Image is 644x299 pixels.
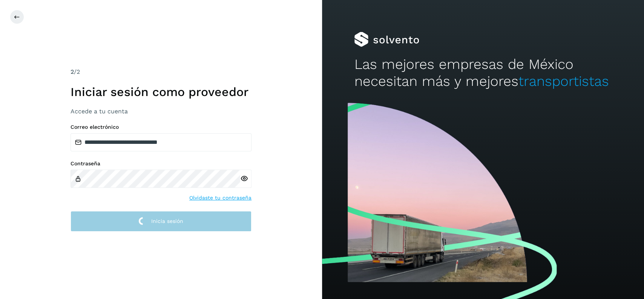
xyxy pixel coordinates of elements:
[71,108,251,115] h3: Accede a tu cuenta
[71,211,251,232] button: Inicia sesión
[71,85,251,99] h1: Iniciar sesión como proveedor
[71,124,251,130] label: Correo electrónico
[354,56,612,90] h2: Las mejores empresas de México necesitan más y mejores
[71,160,251,167] label: Contraseña
[71,68,74,75] span: 2
[518,73,609,89] span: transportistas
[71,67,251,76] div: /2
[151,218,183,224] span: Inicia sesión
[189,194,251,202] a: Olvidaste tu contraseña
